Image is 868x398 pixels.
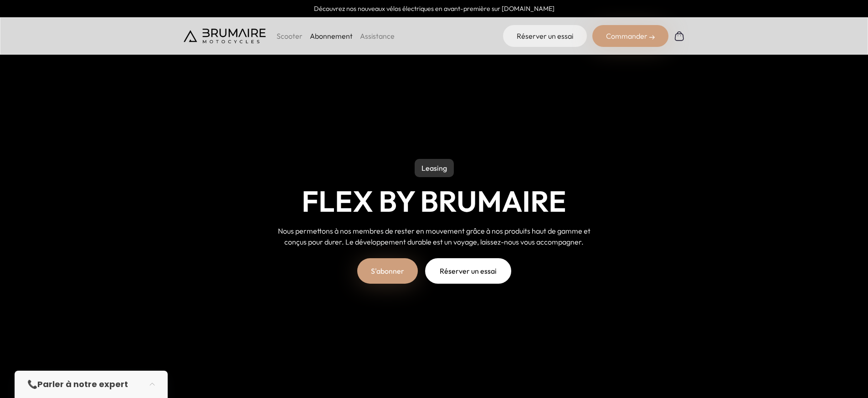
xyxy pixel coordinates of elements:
[592,25,668,47] div: Commander
[302,184,566,218] h1: Flex by Brumaire
[277,31,303,41] p: Scooter
[357,258,418,284] a: S'abonner
[184,29,266,43] img: Brumaire Motocycles
[360,31,395,41] a: Assistance
[503,25,587,47] a: Réserver un essai
[674,31,685,41] img: Panier
[415,159,454,177] p: Leasing
[278,226,591,246] span: Nous permettons à nos membres de rester en mouvement grâce à nos produits haut de gamme et conçus...
[310,31,353,41] a: Abonnement
[425,258,511,284] a: Réserver un essai
[649,35,655,40] img: right-arrow-2.png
